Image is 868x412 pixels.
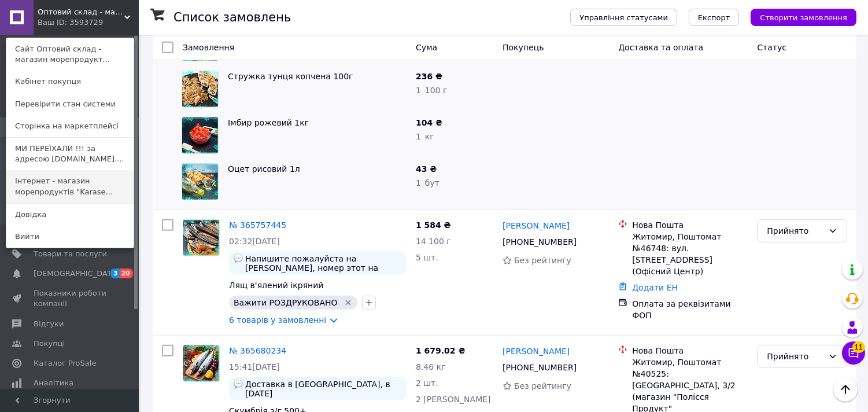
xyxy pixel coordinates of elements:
[689,9,740,26] button: Експорт
[38,17,86,28] div: Ваш ID: 3593729
[503,345,570,357] a: [PERSON_NAME]
[228,118,309,127] a: Імбир рожевий 1кг
[6,226,134,248] a: Вийти
[416,220,451,230] span: 1 584 ₴
[229,237,280,246] span: 02:32[DATE]
[183,220,219,256] img: Фото товару
[34,358,96,369] span: Каталог ProSale
[416,237,451,246] span: 14 100 г
[503,43,544,52] span: Покупець
[632,219,748,231] div: Нова Пошта
[229,281,323,290] a: Лящ в'ялений ікряний
[760,13,847,22] span: Створити замовлення
[416,378,438,388] span: 2 шт.
[6,115,134,137] a: Сторінка на маркетплейсі
[833,377,858,402] button: Наверх
[632,345,748,356] div: Нова Пошта
[739,12,856,21] a: Створити замовлення
[234,254,243,263] img: :speech_balloon:
[570,9,677,26] button: Управління статусами
[416,178,439,187] span: 1 бут
[6,71,134,93] a: Кабінет покупця
[245,380,402,398] span: Доставка в [GEOGRAPHIC_DATA], в [DATE]
[229,315,326,325] a: 6 товарів у замовленні
[632,231,748,277] div: Житомир, Поштомат №46748: вул. [STREET_ADDRESS] (Офісний Центр)
[6,204,134,226] a: Довідка
[6,93,134,115] a: Перевірити стан системи
[842,341,865,365] button: Чат з покупцем11
[6,38,134,71] a: Сайт Оптовий склад - магазин морепродукт...
[416,164,437,174] span: 43 ₴
[6,138,134,170] a: МИ ПЕРЕЇХАЛИ !!! за адресою [DOMAIN_NAME]....
[852,339,865,351] span: 11
[6,170,134,203] a: Інтернет - магазин морепродуктів "Karase...
[416,346,466,355] span: 1 679.02 ₴
[234,380,243,389] img: :speech_balloon:
[416,362,445,371] span: 8.46 кг
[34,249,107,259] span: Товари та послуги
[183,43,234,52] span: Замовлення
[416,395,491,404] span: 2 [PERSON_NAME]
[751,9,856,26] button: Створити замовлення
[698,13,730,22] span: Експорт
[416,132,434,141] span: 1 кг
[767,350,823,363] div: Прийнято
[228,72,353,81] a: Стружка тунця копчена 100г
[182,117,218,153] img: Фото товару
[514,256,571,265] span: Без рейтингу
[228,164,300,174] a: Оцет рисовий 1л
[110,268,120,278] span: 3
[229,220,286,230] a: № 365757445
[34,378,73,388] span: Аналітика
[234,298,338,307] span: Важити РОЗДРУКОВАНО
[579,13,668,22] span: Управління статусами
[34,268,119,279] span: [DEMOGRAPHIC_DATA]
[416,43,437,52] span: Cума
[120,268,133,278] span: 20
[182,164,218,200] img: Фото товару
[183,345,220,382] a: Фото товару
[34,319,64,329] span: Відгуки
[503,237,577,247] span: [PHONE_NUMBER]
[514,381,571,391] span: Без рейтингу
[173,10,291,24] h1: Список замовлень
[183,345,219,381] img: Фото товару
[416,72,442,81] span: 236 ₴
[632,298,748,321] div: Оплата за реквізитами ФОП
[229,362,280,371] span: 15:41[DATE]
[416,86,447,95] span: 1 100 г
[767,225,823,237] div: Прийнято
[632,283,678,292] a: Додати ЕН
[38,7,124,17] span: Оптовий склад - магазин морепродуктів
[416,118,442,127] span: 104 ₴
[503,220,570,231] a: [PERSON_NAME]
[183,219,220,256] a: Фото товару
[343,298,353,307] svg: Видалити мітку
[229,346,286,355] a: № 365680234
[182,71,218,107] img: Фото товару
[416,253,438,262] span: 5 шт.
[34,339,65,349] span: Покупці
[503,363,577,372] span: [PHONE_NUMBER]
[34,288,107,309] span: Показники роботи компанії
[245,254,402,273] span: Напишите пожалуйста на [PERSON_NAME], номер этот на Вайбер только, звонки не могу принимать
[618,43,703,52] span: Доставка та оплата
[757,43,786,52] span: Статус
